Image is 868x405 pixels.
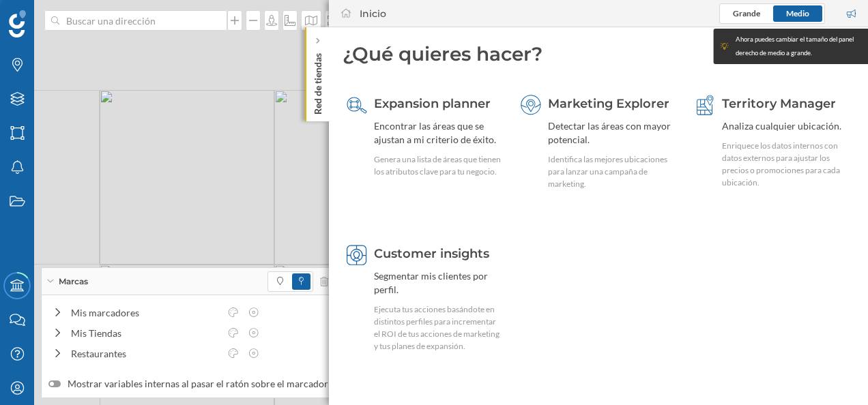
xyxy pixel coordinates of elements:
[343,41,854,67] div: ¿Qué quieres hacer?
[71,305,220,320] div: Mis marcadores
[374,96,491,111] span: Expansion planner
[311,48,325,115] p: Red de tiendas
[374,269,502,297] div: Segmentar mis clientes por perfil.
[347,245,367,265] img: customer-intelligence.svg
[71,346,220,361] div: Restaurantes
[374,119,502,147] div: Encontrar las áreas que se ajustan a mi criterio de éxito.
[786,8,809,18] span: Medio
[722,119,850,133] div: Analiza cualquier ubicación.
[9,10,26,37] img: Geoblink Logo
[695,95,715,115] img: territory-manager.svg
[374,246,489,261] span: Customer insights
[71,326,220,340] div: Mis Tiendas
[733,8,760,18] span: Grande
[548,96,669,111] span: Marketing Explorer
[347,95,367,115] img: search-areas.svg
[374,153,502,178] div: Genera una lista de áreas que tienen los atributos clave para tu negocio.
[548,153,676,190] div: Identifica las mejores ubicaciones para lanzar una campaña de marketing.
[722,140,850,189] div: Enriquece los datos internos con datos externos para ajustar los precios o promociones para cada ...
[722,96,836,111] span: Territory Manager
[374,303,502,352] div: Ejecuta tus acciones basándote en distintos perfiles para incrementar el ROI de tus acciones de m...
[548,119,676,147] div: Detectar las áreas con mayor potencial.
[59,275,88,288] span: Marcas
[521,95,541,115] img: explorer.svg
[360,7,386,20] div: Inicio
